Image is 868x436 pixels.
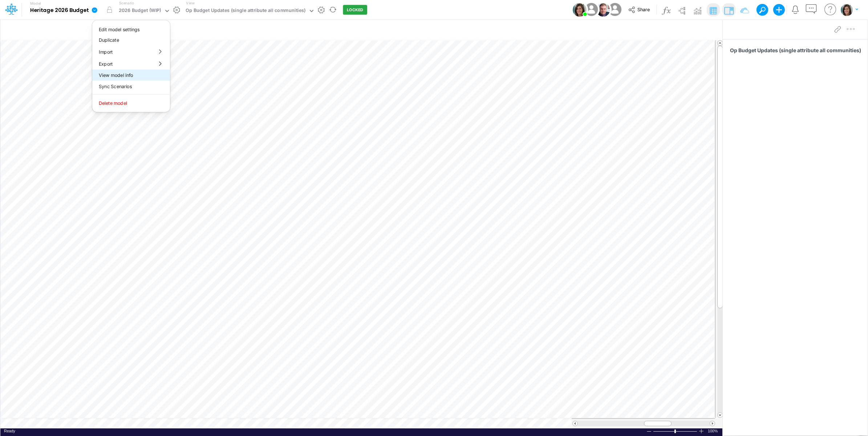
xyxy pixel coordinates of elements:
button: Sync Scenarios [92,81,170,92]
button: Import [92,46,170,58]
div: Zoom [653,428,698,434]
div: 2026 Budget (WIP) [119,7,161,15]
span: 100% [708,428,719,434]
button: Share [625,4,655,16]
span: Ready [4,429,15,433]
button: LOCKED [343,5,367,15]
label: Model [30,1,41,6]
label: Scenario [119,0,134,6]
div: In Ready mode [4,428,15,434]
button: Delete model [92,97,170,108]
input: Type a title here [7,23,564,38]
img: User Image Icon [607,1,623,18]
img: User Image Icon [573,3,587,17]
div: Op Budget Updates (single attribute all communities) [186,7,305,15]
button: Edit model settings [92,24,170,35]
button: View model info [92,70,170,81]
img: User Image Icon [596,3,610,17]
a: Notifications [791,5,799,14]
img: User Image Icon [583,1,599,18]
div: Zoom level [708,428,719,434]
button: Export [92,58,170,70]
label: View [186,0,194,6]
span: Op Budget Updates (single attribute all communities) [730,46,863,54]
b: Heritage 2026 Budget [30,7,89,14]
div: Zoom Out [646,429,652,434]
div: Zoom [674,429,676,433]
span: Share [637,7,650,12]
button: Duplicate [92,34,170,46]
div: Zoom In [698,428,704,434]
